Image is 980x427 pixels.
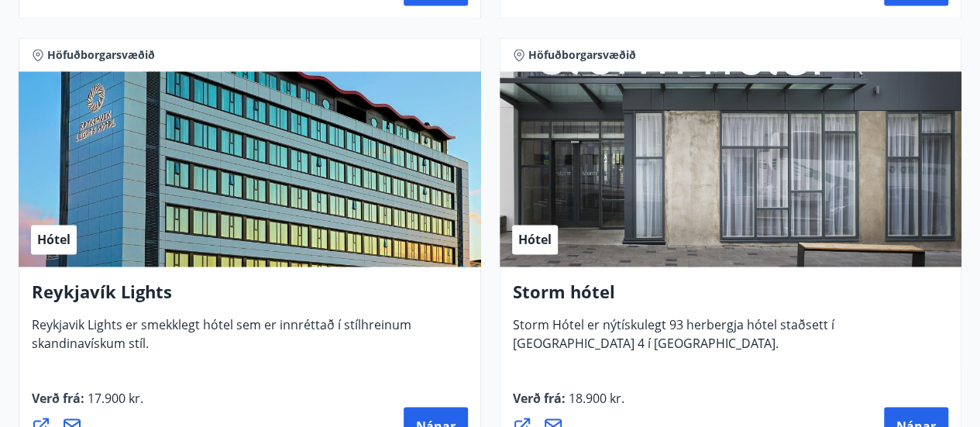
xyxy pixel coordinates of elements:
span: Höfuðborgarsvæðið [47,47,155,63]
span: Storm Hótel er nýtískulegt 93 herbergja hótel staðsett í [GEOGRAPHIC_DATA] 4 í [GEOGRAPHIC_DATA]. [513,315,834,363]
span: Verð frá : [32,389,143,418]
span: Hótel [518,231,552,248]
span: 18.900 kr. [566,389,624,406]
span: Verð frá : [513,389,624,418]
span: Reykjavik Lights er smekklegt hótel sem er innréttað í stílhreinum skandinavískum stíl. [32,315,411,363]
span: Höfuðborgarsvæðið [528,47,636,63]
span: Hótel [37,231,70,248]
h4: Reykjavík Lights [32,279,468,315]
span: 17.900 kr. [84,389,143,406]
h4: Storm hótel [513,279,949,315]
